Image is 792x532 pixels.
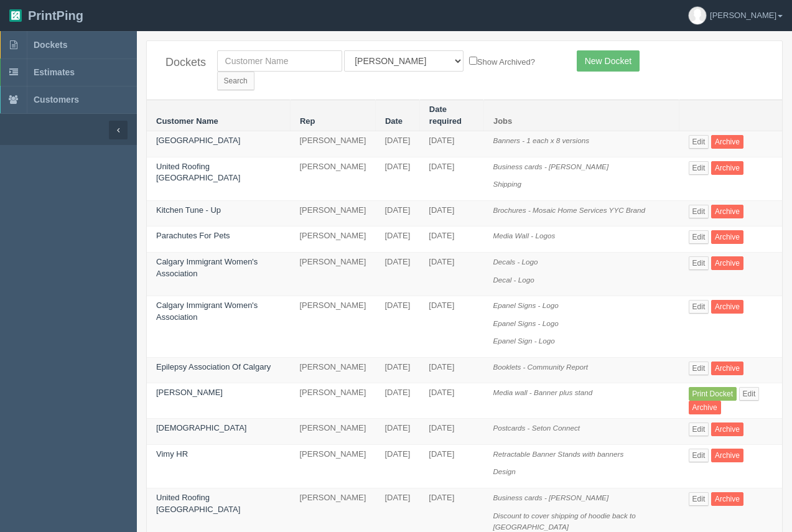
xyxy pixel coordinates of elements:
[156,493,240,514] a: United Roofing [GEOGRAPHIC_DATA]
[419,296,483,358] td: [DATE]
[429,105,462,126] a: Date required
[156,257,258,278] a: Calgary Immigrant Women's Association
[689,205,709,218] a: Edit
[469,54,535,68] label: Show Archived?
[711,449,743,462] a: Archive
[375,357,419,383] td: [DATE]
[156,362,271,371] a: Epilepsy Association Of Calgary
[419,357,483,383] td: [DATE]
[419,131,483,157] td: [DATE]
[375,226,419,253] td: [DATE]
[689,256,709,270] a: Edit
[290,200,375,226] td: [PERSON_NAME]
[493,319,558,327] i: Epanel Signs - Logo
[34,40,67,50] span: Dockets
[711,256,743,270] a: Archive
[156,116,218,126] a: Customer Name
[290,252,375,296] td: [PERSON_NAME]
[375,252,419,296] td: [DATE]
[419,419,483,445] td: [DATE]
[689,422,709,436] a: Edit
[711,300,743,314] a: Archive
[290,226,375,253] td: [PERSON_NAME]
[217,50,342,72] input: Customer Name
[375,419,419,445] td: [DATE]
[577,50,640,72] a: New Docket
[689,300,709,314] a: Edit
[290,444,375,488] td: [PERSON_NAME]
[689,449,709,462] a: Edit
[419,252,483,296] td: [DATE]
[711,492,743,506] a: Archive
[493,180,521,188] i: Shipping
[493,301,558,309] i: Epanel Signs - Logo
[385,116,403,126] a: Date
[419,200,483,226] td: [DATE]
[290,157,375,200] td: [PERSON_NAME]
[689,135,709,149] a: Edit
[689,161,709,175] a: Edit
[711,362,743,375] a: Archive
[290,383,375,419] td: [PERSON_NAME]
[493,467,515,475] i: Design
[34,67,75,77] span: Estimates
[419,383,483,419] td: [DATE]
[290,357,375,383] td: [PERSON_NAME]
[165,57,198,69] h4: Dockets
[156,449,188,459] a: Vimy HR
[290,131,375,157] td: [PERSON_NAME]
[689,7,706,24] img: avatar_default-7531ab5dedf162e01f1e0bb0964e6a185e93c5c22dfe317fb01d7f8cd2b1632c.jpg
[493,511,635,531] i: Discount to cover shipping of hoodie back to [GEOGRAPHIC_DATA]
[290,419,375,445] td: [PERSON_NAME]
[493,424,580,432] i: Postcards - Seton Connect
[689,387,737,401] a: Print Docket
[711,422,743,436] a: Archive
[156,388,223,397] a: [PERSON_NAME]
[689,401,721,414] a: Archive
[156,136,240,145] a: [GEOGRAPHIC_DATA]
[34,95,79,105] span: Customers
[9,9,22,22] img: logo-3e63b451c926e2ac314895c53de4908e5d424f24456219fb08d385ab2e579770.png
[493,493,608,502] i: Business cards - [PERSON_NAME]
[689,362,709,375] a: Edit
[493,231,555,240] i: Media Wall - Logos
[493,363,588,371] i: Booklets - Community Report
[711,161,743,175] a: Archive
[483,100,679,131] th: Jobs
[375,296,419,358] td: [DATE]
[290,296,375,358] td: [PERSON_NAME]
[493,206,645,214] i: Brochures - Mosaic Home Services YYC Brand
[419,444,483,488] td: [DATE]
[156,423,246,432] a: [DEMOGRAPHIC_DATA]
[217,72,254,90] input: Search
[493,450,623,458] i: Retractable Banner Stands with banners
[493,258,538,266] i: Decals - Logo
[156,162,240,183] a: United Roofing [GEOGRAPHIC_DATA]
[419,157,483,200] td: [DATE]
[300,116,315,126] a: Rep
[689,492,709,506] a: Edit
[375,383,419,419] td: [DATE]
[156,205,221,215] a: Kitchen Tune - Up
[493,337,554,345] i: Epanel Sign - Logo
[493,136,589,144] i: Banners - 1 each x 8 versions
[375,157,419,200] td: [DATE]
[711,205,743,218] a: Archive
[375,444,419,488] td: [DATE]
[711,135,743,149] a: Archive
[711,230,743,244] a: Archive
[493,276,534,284] i: Decal - Logo
[375,131,419,157] td: [DATE]
[739,387,760,401] a: Edit
[375,200,419,226] td: [DATE]
[156,301,258,322] a: Calgary Immigrant Women's Association
[469,57,477,65] input: Show Archived?
[419,226,483,253] td: [DATE]
[493,388,592,396] i: Media wall - Banner plus stand
[493,162,608,170] i: Business cards - [PERSON_NAME]
[156,231,230,240] a: Parachutes For Pets
[689,230,709,244] a: Edit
